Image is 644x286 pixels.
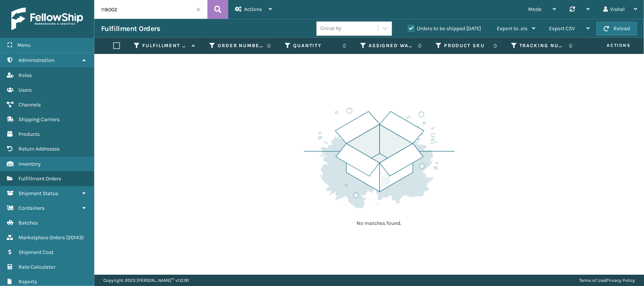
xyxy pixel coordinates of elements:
[408,25,481,32] label: Orders to be shipped [DATE]
[18,146,60,152] span: Return Addresses
[18,249,54,255] span: Shipment Cost
[18,116,60,123] span: Shipping Carriers
[18,57,54,63] span: Administration
[66,234,84,241] span: ( 20143 )
[579,275,635,286] div: |
[17,42,31,48] span: Menu
[244,6,262,12] span: Actions
[18,264,55,270] span: Rate Calculator
[18,87,32,93] span: Users
[293,42,339,49] label: Quantity
[497,25,527,32] span: Export to .xls
[142,42,188,49] label: Fulfillment Order Id
[101,24,160,33] h3: Fulfillment Orders
[528,6,541,12] span: Mode
[444,42,490,49] label: Product SKU
[18,72,32,78] span: Roles
[549,25,575,32] span: Export CSV
[18,205,45,211] span: Containers
[579,278,605,283] a: Terms of Use
[520,42,565,49] label: Tracking Number
[606,278,635,283] a: Privacy Policy
[218,42,263,49] label: Order Number
[18,161,41,167] span: Inventory
[369,42,414,49] label: Assigned Warehouse
[18,278,37,285] span: Reports
[596,22,637,35] button: Reload
[11,8,83,30] img: logo
[320,25,341,32] div: Group by
[103,275,189,286] p: Copyright 2023 [PERSON_NAME]™ v 1.0.191
[18,175,61,182] span: Fulfillment Orders
[18,190,58,197] span: Shipment Status
[18,220,38,226] span: Batches
[583,39,635,52] span: Actions
[18,101,41,108] span: Channels
[18,131,40,137] span: Products
[18,234,65,241] span: Marketplace Orders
